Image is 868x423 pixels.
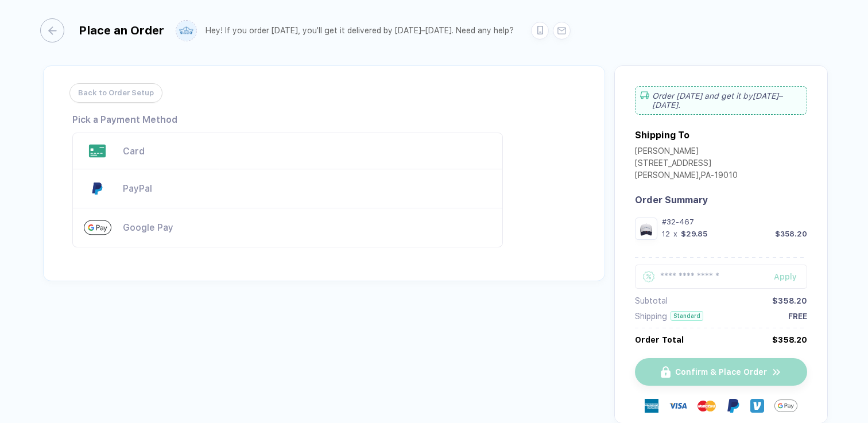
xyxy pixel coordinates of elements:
div: Paying with Google Pay [72,208,503,247]
div: [PERSON_NAME] [635,146,738,158]
img: express [645,399,658,413]
img: Paypal [726,399,740,413]
div: [PERSON_NAME] , PA - 19010 [635,170,738,183]
img: Venmo [750,399,764,413]
img: GPay [774,394,797,417]
div: Pick a Payment Method [72,114,177,125]
img: master-card [697,397,716,415]
div: Standard [671,311,703,321]
div: $358.20 [775,230,807,238]
div: Paying with Google Pay [123,222,491,233]
div: $358.20 [772,335,807,344]
div: #32-467 [662,218,807,226]
div: Shipping To [635,130,689,141]
div: Place an Order [79,24,164,37]
span: Back to Order Setup [78,84,154,102]
button: Back to Order Setup [69,83,162,103]
div: [STREET_ADDRESS] [635,158,738,170]
div: Order Summary [635,195,807,205]
div: Paying with PayPal [123,183,491,194]
div: Paying with Card [123,146,491,157]
div: $29.85 [681,230,707,238]
img: user profile [176,21,196,41]
div: $358.20 [772,296,807,305]
button: Apply [759,265,807,289]
div: Paying with PayPal [72,169,503,208]
div: Shipping [635,312,667,321]
img: visa [669,397,687,415]
div: Subtotal [635,296,668,305]
div: Paying with Card [72,133,503,169]
img: c1649202-e748-4fee-8a49-178dfe7c40b7_nt_front_1757424117030.jpg [638,220,654,237]
div: Order [DATE] and get it by [DATE]–[DATE] . [635,86,807,115]
div: x [672,230,679,238]
div: Order Total [635,335,684,344]
div: 12 [662,230,670,238]
div: Hey! If you order [DATE], you'll get it delivered by [DATE]–[DATE]. Need any help? [206,26,514,36]
div: FREE [788,312,807,321]
div: Apply [774,272,807,281]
